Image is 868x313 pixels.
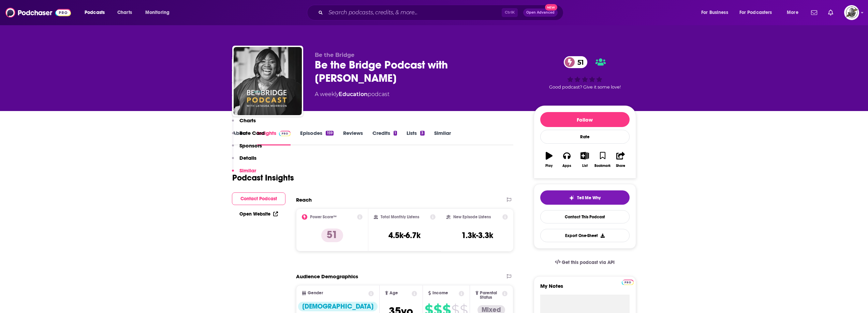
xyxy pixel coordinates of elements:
[407,130,424,145] a: Lists3
[343,130,363,145] a: Reviews
[577,195,601,201] span: Tell Me Why
[782,7,807,18] button: open menu
[310,215,337,219] h2: Power Score™
[232,142,262,155] button: Sponsors
[113,7,136,18] a: Charts
[326,7,502,18] input: Search podcasts, credits, & more...
[480,291,501,300] span: Parental Status
[239,130,265,136] p: Rate Card
[787,8,798,17] span: More
[502,8,518,17] span: Ctrl K
[545,4,557,11] span: New
[461,230,493,240] h3: 1.3k-3.3k
[389,291,398,295] span: Age
[594,147,612,172] button: Bookmark
[394,131,397,136] div: 1
[420,131,424,136] div: 3
[85,8,105,17] span: Podcasts
[239,142,262,149] p: Sponsors
[5,6,71,19] img: Podchaser - Follow, Share and Rate Podcasts
[558,147,576,172] button: Apps
[540,190,630,205] button: tell me why sparkleTell Me Why
[735,7,782,18] button: open menu
[296,273,358,280] h2: Audience Demographics
[315,52,354,58] span: Be the Bridge
[808,7,820,18] a: Show notifications dropdown
[308,291,323,295] span: Gender
[540,147,558,172] button: Play
[232,155,256,167] button: Details
[321,229,343,242] p: 51
[622,279,634,285] a: Pro website
[232,192,285,205] button: Contact Podcast
[549,84,621,90] span: Good podcast? Give it some love!
[540,112,630,127] button: Follow
[434,130,451,145] a: Similar
[612,147,629,172] button: Share
[326,131,333,136] div: 159
[232,130,265,142] button: Rate Card
[540,229,630,242] button: Export One-Sheet
[825,7,836,18] a: Show notifications dropdown
[701,8,728,17] span: For Business
[315,90,389,98] div: A weekly podcast
[298,302,378,311] div: [DEMOGRAPHIC_DATA]
[523,9,558,17] button: Open AdvancedNew
[540,283,630,295] label: My Notes
[313,5,570,20] div: Search podcasts, credits, & more...
[534,52,636,94] div: 51Good podcast? Give it some love!
[526,11,555,14] span: Open Advanced
[381,215,419,219] h2: Total Monthly Listens
[239,211,278,217] a: Open Website
[564,56,587,68] a: 51
[844,5,859,20] span: Logged in as PodProMaxBooking
[562,164,571,168] div: Apps
[339,91,368,97] a: Education
[234,47,302,115] img: Be the Bridge Podcast with Latasha Morrison
[562,260,615,265] span: Get this podcast via API
[453,215,491,219] h2: New Episode Listens
[844,5,859,20] button: Show profile menu
[844,5,859,20] img: User Profile
[576,147,593,172] button: List
[145,8,170,17] span: Monitoring
[239,167,256,174] p: Similar
[232,167,256,180] button: Similar
[696,7,737,18] button: open menu
[739,8,772,17] span: For Podcasters
[141,7,178,18] button: open menu
[545,164,553,168] div: Play
[239,155,256,161] p: Details
[540,130,630,144] div: Rate
[80,7,114,18] button: open menu
[571,56,587,68] span: 51
[388,230,421,240] h3: 4.5k-6.7k
[372,130,397,145] a: Credits1
[432,291,448,295] span: Income
[582,164,588,168] div: List
[616,164,625,168] div: Share
[622,280,634,285] img: Podchaser Pro
[569,195,574,201] img: tell me why sparkle
[549,254,620,271] a: Get this podcast via API
[300,130,333,145] a: Episodes159
[117,8,132,17] span: Charts
[296,197,312,203] h2: Reach
[540,210,630,223] a: Contact This Podcast
[594,164,610,168] div: Bookmark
